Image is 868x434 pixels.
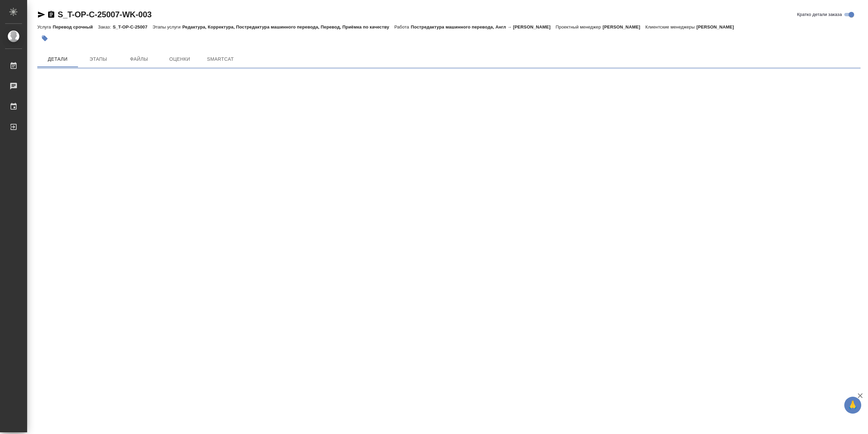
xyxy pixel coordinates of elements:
[844,397,861,414] button: 🙏
[37,24,53,30] p: Услуга
[37,11,45,19] button: Скопировать ссылку для ЯМессенджера
[37,31,52,46] button: Добавить тэг
[204,55,237,63] span: SmartCat
[163,55,196,63] span: Оценки
[797,11,842,18] span: Кратко детали заказа
[394,24,411,30] p: Работа
[153,24,182,30] p: Этапы услуги
[182,24,394,30] p: Редактура, Корректура, Постредактура машинного перевода, Перевод, Приёмка по качеству
[113,24,152,30] p: S_T-OP-C-25007
[603,24,645,30] p: [PERSON_NAME]
[123,55,155,63] span: Файлы
[98,24,113,30] p: Заказ:
[645,24,696,30] p: Клиентские менеджеры
[82,55,115,63] span: Этапы
[556,24,603,30] p: Проектный менеджер
[58,10,152,19] a: S_T-OP-C-25007-WK-003
[847,398,859,412] span: 🙏
[47,11,55,19] button: Скопировать ссылку
[411,24,556,30] p: Постредактура машинного перевода, Англ → [PERSON_NAME]
[696,24,739,30] p: [PERSON_NAME]
[41,55,74,63] span: Детали
[53,24,98,30] p: Перевод срочный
